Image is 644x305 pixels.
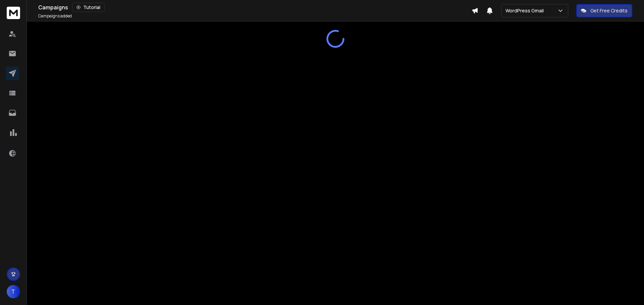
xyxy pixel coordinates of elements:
button: Tutorial [72,3,105,12]
button: T [7,285,20,298]
p: WordPress Gmail [505,7,546,14]
p: Get Free Credits [590,7,628,14]
p: Campaigns added [38,13,72,19]
div: Campaigns [38,3,472,12]
button: Get Free Credits [576,4,632,17]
